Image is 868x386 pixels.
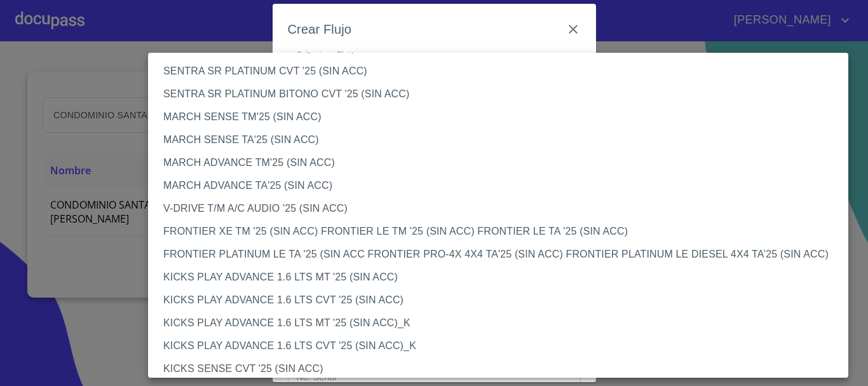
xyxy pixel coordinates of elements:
li: FRONTIER XE TM '25 (SIN ACC) FRONTIER LE TM '25 (SIN ACC) FRONTIER LE TA '25 (SIN ACC) [148,220,858,243]
li: MARCH ADVANCE TM'25 (SIN ACC) [148,151,858,174]
li: KICKS PLAY ADVANCE 1.6 LTS CVT '25 (SIN ACC)_K [148,334,858,357]
li: KICKS SENSE CVT '25 (SIN ACC) [148,357,858,380]
li: MARCH SENSE TA'25 (SIN ACC) [148,128,858,151]
li: KICKS PLAY ADVANCE 1.6 LTS MT '25 (SIN ACC)_K [148,312,858,334]
li: MARCH SENSE TM'25 (SIN ACC) [148,106,858,128]
li: MARCH ADVANCE TA'25 (SIN ACC) [148,174,858,197]
li: SENTRA SR PLATINUM BITONO CVT '25 (SIN ACC) [148,83,858,106]
li: SENTRA SR PLATINUM CVT '25 (SIN ACC) [148,60,858,83]
li: KICKS PLAY ADVANCE 1.6 LTS MT '25 (SIN ACC) [148,266,858,289]
li: FRONTIER PLATINUM LE TA '25 (SIN ACC FRONTIER PRO-4X 4X4 TA'25 (SIN ACC) FRONTIER PLATINUM LE DIE... [148,243,858,266]
li: KICKS PLAY ADVANCE 1.6 LTS CVT '25 (SIN ACC) [148,289,858,312]
li: V-DRIVE T/M A/C AUDIO '25 (SIN ACC) [148,197,858,220]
